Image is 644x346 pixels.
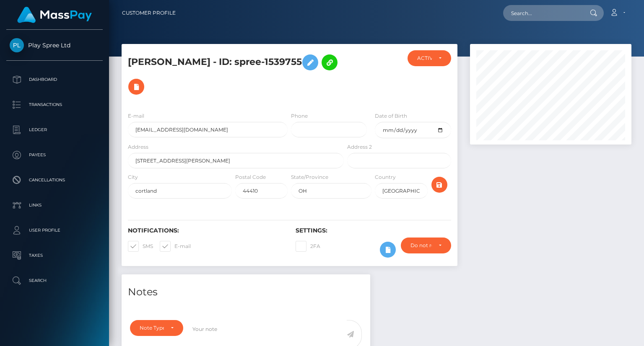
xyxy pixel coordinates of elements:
[375,112,407,120] label: Date of Birth
[128,227,283,234] h6: Notifications:
[128,173,138,181] label: City
[10,124,99,136] p: Ledger
[10,224,99,237] p: User Profile
[408,50,451,66] button: ACTIVE
[17,7,92,23] img: MassPay Logo
[128,285,364,300] h4: Notes
[375,173,396,181] label: Country
[401,238,451,253] button: Do not require
[6,94,103,115] a: Transactions
[235,173,266,181] label: Postal Code
[10,149,99,161] p: Payees
[160,241,191,252] label: E-mail
[10,38,24,52] img: Play Spree Ltd
[10,249,99,262] p: Taxes
[10,174,99,186] p: Cancellations
[128,50,339,99] h5: [PERSON_NAME] - ID: spree-1539755
[128,143,148,151] label: Address
[140,325,164,331] div: Note Type
[6,69,103,90] a: Dashboard
[10,98,99,111] p: Transactions
[10,199,99,212] p: Links
[347,143,372,151] label: Address 2
[10,274,99,287] p: Search
[122,4,176,22] a: Customer Profile
[6,170,103,191] a: Cancellations
[410,242,432,249] div: Do not require
[417,55,431,62] div: ACTIVE
[128,112,144,120] label: E-mail
[128,241,153,252] label: SMS
[6,145,103,165] a: Payees
[291,173,328,181] label: State/Province
[296,227,451,234] h6: Settings:
[6,195,103,216] a: Links
[503,5,582,21] input: Search...
[291,112,308,120] label: Phone
[130,320,183,336] button: Note Type
[6,119,103,140] a: Ledger
[6,245,103,266] a: Taxes
[10,73,99,86] p: Dashboard
[6,270,103,291] a: Search
[6,41,103,49] span: Play Spree Ltd
[296,241,320,252] label: 2FA
[6,220,103,241] a: User Profile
